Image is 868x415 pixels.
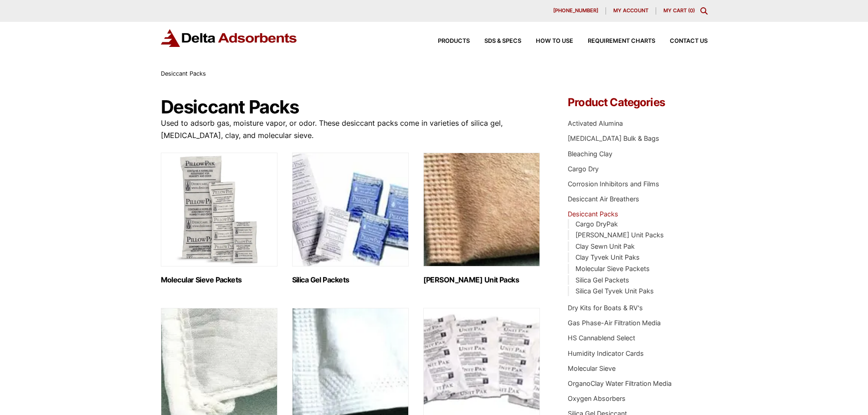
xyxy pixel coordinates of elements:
[546,7,606,15] a: [PHONE_NUMBER]
[568,119,623,127] a: Activated Alumina
[690,7,693,14] span: 0
[588,38,655,44] span: Requirement Charts
[575,287,654,295] a: Silica Gel Tyvek Unit Paks
[292,153,409,284] a: Visit product category Silica Gel Packets
[700,7,708,15] div: Toggle Modal Content
[568,334,635,342] a: HS Cannablend Select
[536,38,573,44] span: How to Use
[568,395,626,402] a: Oxygen Absorbers
[161,70,206,77] span: Desiccant Packs
[575,220,618,228] a: Cargo DryPak
[568,304,643,312] a: Dry Kits for Boats & RV's
[568,150,612,158] a: Bleaching Clay
[161,97,541,117] h1: Desiccant Packs
[438,38,470,44] span: Products
[423,276,540,284] h2: [PERSON_NAME] Unit Packs
[655,38,708,44] a: Contact Us
[568,349,644,357] a: Humidity Indicator Cards
[568,97,707,108] h4: Product Categories
[613,8,648,13] span: My account
[575,265,650,272] a: Molecular Sieve Packets
[568,134,659,142] a: [MEDICAL_DATA] Bulk & Bags
[161,29,298,47] img: Delta Adsorbents
[568,195,639,203] a: Desiccant Air Breathers
[573,38,655,44] a: Requirement Charts
[575,276,629,284] a: Silica Gel Packets
[663,7,695,14] a: My Cart (0)
[568,319,661,327] a: Gas Phase-Air Filtration Media
[423,153,540,284] a: Visit product category Clay Kraft Unit Packs
[575,231,664,239] a: [PERSON_NAME] Unit Packs
[568,210,618,218] a: Desiccant Packs
[575,253,640,261] a: Clay Tyvek Unit Paks
[423,153,540,266] img: Clay Kraft Unit Packs
[161,153,277,284] a: Visit product category Molecular Sieve Packets
[161,276,277,284] h2: Molecular Sieve Packets
[470,38,521,44] a: SDS & SPECS
[568,379,672,387] a: OrganoClay Water Filtration Media
[292,276,409,284] h2: Silica Gel Packets
[575,242,635,250] a: Clay Sewn Unit Pak
[670,38,708,44] span: Contact Us
[292,153,409,266] img: Silica Gel Packets
[484,38,521,44] span: SDS & SPECS
[568,180,659,188] a: Corrosion Inhibitors and Films
[568,364,616,372] a: Molecular Sieve
[568,165,599,173] a: Cargo Dry
[423,38,470,44] a: Products
[161,153,277,266] img: Molecular Sieve Packets
[553,8,598,13] span: [PHONE_NUMBER]
[161,117,541,142] p: Used to adsorb gas, moisture vapor, or odor. These desiccant packs come in varieties of silica ge...
[521,38,573,44] a: How to Use
[606,7,656,15] a: My account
